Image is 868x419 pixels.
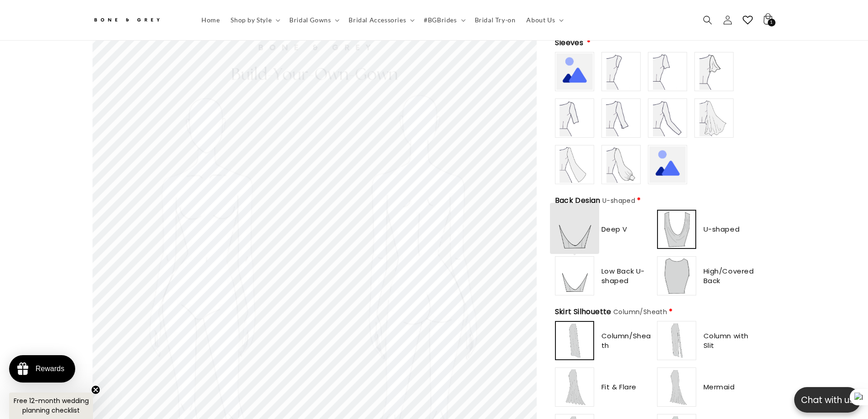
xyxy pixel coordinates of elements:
button: Write a review [623,14,683,29]
span: Low Back U-shaped [601,266,653,285]
a: Write a review [61,52,101,59]
img: https://cdn.shopify.com/s/files/1/0750/3832/7081/files/mermaid_dee7e2e6-f0b9-4e85-9a0c-8360725759... [658,369,695,405]
summary: Search [698,10,718,30]
a: Bone and Grey Bridal [89,9,187,31]
span: Column/Sheath [613,307,667,316]
img: https://cdn.shopify.com/s/files/1/0750/3832/7081/files/sleeves-fullfitted.jpg?v=1756369325 [649,100,686,136]
span: Bridal Accessories [349,16,406,24]
span: Mermaid [704,382,735,392]
button: Open chatbox [794,387,861,413]
span: #BGBrides [424,16,457,24]
span: Skirt Silhouette [555,306,668,317]
span: 1 [770,19,773,26]
img: https://cdn.shopify.com/s/files/1/0750/3832/7081/files/sleeves-fullbell.jpg?v=1756369344 [556,146,593,183]
img: Bone and Grey Bridal [92,13,161,28]
img: https://cdn.shopify.com/s/files/1/0750/3832/7081/files/covered_back_217a143e-7cbd-41b1-86c8-ae9b1... [658,258,695,294]
a: Bridal Try-on [469,10,521,30]
span: Sleeves [555,37,586,48]
span: About Us [526,16,555,24]
p: Chat with us [794,393,861,407]
a: Home [196,10,225,30]
span: Column/Sheath [601,331,653,350]
span: Deep V [601,224,628,234]
img: https://cdn.shopify.com/s/files/1/0750/3832/7081/files/sleeves-shortflutter.jpg?v=1756369271 [696,53,732,90]
img: https://cdn.shopify.com/s/files/1/0750/3832/7081/files/sleeves-fullbishop.jpg?v=1756369356 [603,146,639,183]
summary: About Us [521,10,567,30]
img: https://cdn.shopify.com/s/files/1/0750/3832/7081/files/sleeves-34-fitted.jpg?v=1756369303 [603,100,639,136]
img: https://cdn.shopify.com/s/files/1/0750/3832/7081/files/fit_and_flare_4a72e90a-0f71-42d7-a592-d461... [556,369,593,405]
img: https://cdn.shopify.com/s/files/1/0750/3832/7081/files/column_b63d2362-462d-4147-b160-3913c547a70... [557,323,592,358]
span: Back Design [555,195,636,206]
img: https://cdn.shopify.com/s/files/1/0748/6904/7603/files/default_image_url.png?v=1713240055 [556,53,593,90]
summary: #BGBrides [418,10,469,30]
span: Fit & Flare [601,382,637,392]
span: Shop by Style [231,16,272,24]
img: https://cdn.shopify.com/s/files/1/0750/3832/7081/files/sleeves-shortfitted.jpg?v=1756369245 [649,53,686,90]
span: Free 12-month wedding planning checklist [14,396,89,415]
span: Column with Slit [704,331,755,350]
img: https://cdn.shopify.com/s/files/1/0748/6904/7603/files/default_image_url.png?v=1713240055 [649,146,686,183]
span: Bridal Try-on [475,16,516,24]
img: https://cdn.shopify.com/s/files/1/0750/3832/7081/files/sleeves-elbowfitted.jpg?v=1756369284 [556,100,593,136]
summary: Bridal Accessories [343,10,418,30]
img: https://cdn.shopify.com/s/files/1/0750/3832/7081/files/sleeves-cap.jpg?v=1756369231 [603,53,639,90]
img: https://cdn.shopify.com/s/files/1/0750/3832/7081/files/deep_v_back_3859ea34-be85-4461-984b-028969... [556,211,593,248]
img: https://cdn.shopify.com/s/files/1/0750/3832/7081/files/sleeves-fullflutter.jpg?v=1756369336 [696,100,732,136]
div: Rewards [36,365,64,373]
div: Free 12-month wedding planning checklistClose teaser [9,393,93,419]
summary: Shop by Style [225,10,284,30]
span: U-shaped [602,196,635,205]
span: Home [201,16,220,24]
button: Close teaser [91,385,100,394]
img: https://cdn.shopify.com/s/files/1/0750/3832/7081/files/low_back_u-shape_3a105116-46ad-468a-9f53-a... [556,258,593,294]
span: U-shaped [704,224,740,234]
img: https://cdn.shopify.com/s/files/1/0750/3832/7081/files/column_with_slit_95bf325b-2d13-487d-92d3-c... [658,322,695,359]
span: High/Covered Back [704,266,755,285]
img: https://cdn.shopify.com/s/files/1/0750/3832/7081/files/U-shape_straps_fbff469f-4062-48c2-a36c-292... [659,212,694,247]
span: Bridal Gowns [289,16,331,24]
summary: Bridal Gowns [284,10,343,30]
